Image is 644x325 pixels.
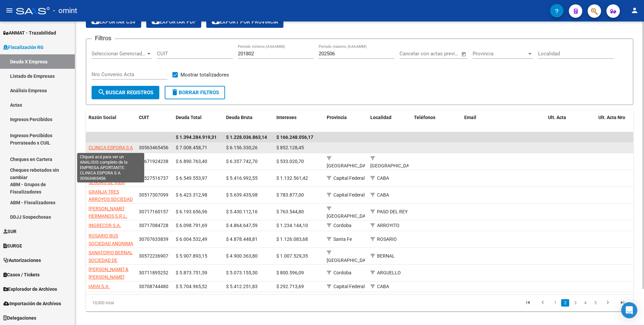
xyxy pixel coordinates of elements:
[551,299,559,307] a: 1
[621,302,637,318] div: Open Intercom Messenger
[276,284,304,289] span: $ 292.713,69
[276,115,297,120] span: Intereses
[3,257,41,264] span: Autorizaciones
[92,86,159,99] button: Buscar Registros
[333,270,352,275] span: Cordoba
[139,115,149,120] span: CUIT
[165,86,225,99] button: Borrar Filtros
[327,115,347,120] span: Provincia
[3,285,57,293] span: Explorador de Archivos
[548,115,566,120] span: Ult. Acta
[591,299,599,307] a: 5
[223,110,274,132] datatable-header-cell: Deuda Bruta
[327,163,372,168] span: [GEOGRAPHIC_DATA]
[550,297,560,309] li: page 1
[601,299,614,307] a: go to next page
[89,206,127,219] span: [PERSON_NAME] HERMANOS S.R.L.
[91,19,136,25] span: Exportar CSV
[89,223,121,228] span: INGRECOR S.A.
[176,253,207,259] span: $ 5.907.893,15
[212,17,220,25] mat-icon: cloud_download
[327,213,372,219] span: [GEOGRAPHIC_DATA]
[536,299,549,307] a: go to previous page
[171,90,219,96] span: Borrar Filtros
[139,236,168,242] span: 30707633839
[333,223,352,228] span: Cordoba
[377,192,389,198] span: CABA
[176,284,207,289] span: $ 5.704.965,52
[226,175,258,181] span: $ 5.416.992,55
[3,228,16,235] span: SUR
[580,297,590,309] li: page 4
[377,253,395,259] span: BERNAL
[206,16,283,28] button: Export por Provincia
[581,299,589,307] a: 4
[89,189,133,233] span: GRANJA TRES ARROYOS SOCIEDAD ANONIMA COMERCIAL AGROPECUARIA FIN E INDUSTRIAL
[522,299,534,307] a: go to first page
[276,223,308,228] span: $ 1.234.144,10
[139,175,168,181] span: 30527516737
[276,175,308,181] span: $ 1.132.561,42
[462,110,545,132] datatable-header-cell: Email
[276,270,304,275] span: $ 800.596,09
[176,159,207,164] span: $ 6.890.763,40
[276,236,308,242] span: $ 1.126.083,68
[139,253,168,259] span: 30572236907
[571,299,579,307] a: 3
[276,253,308,259] span: $ 1.007.529,35
[98,90,153,96] span: Buscar Registros
[226,270,258,275] span: $ 5.073.155,50
[89,284,110,289] span: IARAI S.A.
[176,192,207,198] span: $ 6.423.312,98
[333,236,352,242] span: Santa Fe
[173,110,223,132] datatable-header-cell: Deuda Total
[226,115,253,120] span: Deuda Bruta
[473,51,527,57] span: Provincia
[616,299,629,307] a: go to last page
[276,209,304,214] span: $ 763.544,80
[212,19,278,25] span: Export por Provincia
[176,145,207,150] span: $ 7.008.458,71
[333,284,365,289] span: Capital Federal
[176,209,207,214] span: $ 6.193.656,96
[226,253,258,259] span: $ 4.900.363,80
[598,115,625,120] span: Ult. Acta Nro
[176,115,202,120] span: Deuda Total
[180,71,229,79] span: Mostrar totalizadores
[333,175,365,181] span: Capital Federal
[3,314,36,322] span: Delegaciones
[89,233,133,246] span: ROSARIO BUS SOCIEDAD ANONIMA
[3,271,40,278] span: Casos / Tickets
[176,236,207,242] span: $ 6.004.532,49
[89,115,116,120] span: Razón Social
[136,110,173,132] datatable-header-cell: CUIT
[139,209,168,214] span: 30717160157
[414,115,435,120] span: Teléfonos
[176,270,207,275] span: $ 5.873.751,59
[327,258,372,263] span: [GEOGRAPHIC_DATA]
[92,51,146,57] span: Seleccionar Gerenciador
[377,209,408,214] span: PASO DEL REY
[370,115,391,120] span: Localidad
[176,134,217,140] span: $ 1.394.284.919,31
[276,134,313,140] span: $ 166.248.056,17
[276,159,304,164] span: $ 533.020,70
[226,159,258,164] span: $ 6.357.742,70
[89,267,128,287] span: [PERSON_NAME] & [PERSON_NAME] S.R.L.
[631,6,639,14] mat-icon: person
[98,88,106,96] mat-icon: search
[324,110,368,132] datatable-header-cell: Provincia
[139,159,168,164] span: 30671924238
[139,145,168,150] span: 30563465456
[176,175,207,181] span: $ 6.549.553,97
[274,110,324,132] datatable-header-cell: Intereses
[152,17,160,25] mat-icon: cloud_download
[333,192,365,198] span: Capital Federal
[139,284,168,289] span: 30708744480
[370,163,416,168] span: [GEOGRAPHIC_DATA]
[139,223,168,228] span: 30717084728
[3,300,61,307] span: Importación de Archivos
[53,3,77,18] span: - omint
[561,299,569,307] a: 2
[570,297,580,309] li: page 3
